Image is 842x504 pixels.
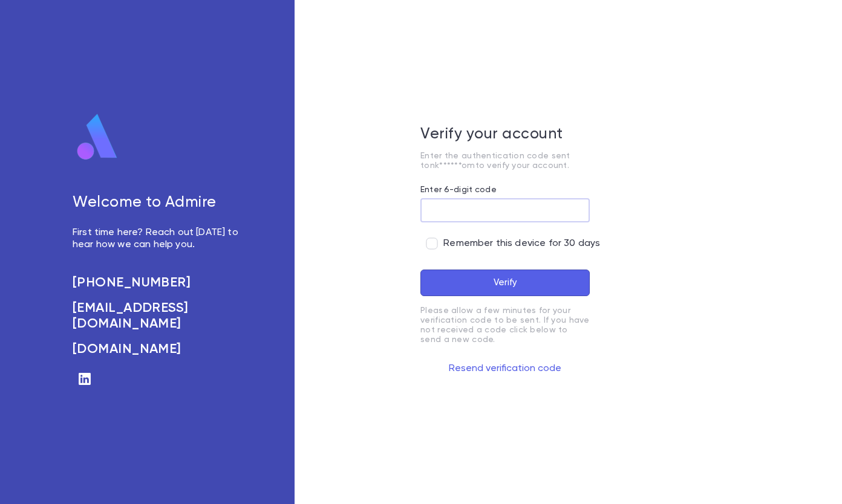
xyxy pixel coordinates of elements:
[73,341,246,357] a: [DOMAIN_NAME]
[420,306,590,344] p: Please allow a few minutes for your verification code to be sent. If you have not received a code...
[420,126,590,144] h5: Verify your account
[73,113,122,161] img: logo
[420,270,590,296] button: Verify
[420,185,497,195] label: Enter 6-digit code
[443,237,600,250] span: Remember this device for 30 days
[73,227,246,251] p: First time here? Reach out [DATE] to hear how we can help you.
[420,359,590,378] button: Resend verification code
[73,275,246,291] a: [PHONE_NUMBER]
[420,151,590,170] p: Enter the authentication code sent to nk******om to verify your account.
[73,194,246,212] h5: Welcome to Admire
[73,300,246,332] a: [EMAIL_ADDRESS][DOMAIN_NAME]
